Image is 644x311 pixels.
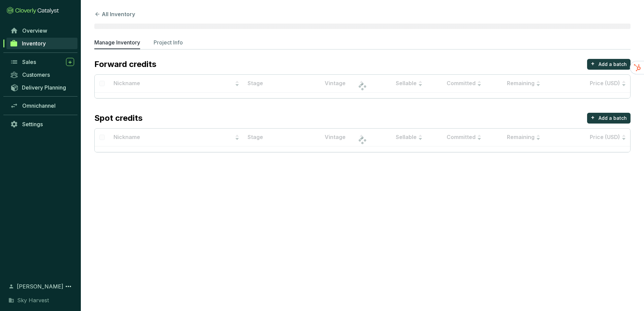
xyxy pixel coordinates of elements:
[22,121,43,128] span: Settings
[22,40,46,47] span: Inventory
[22,59,36,65] span: Sales
[22,84,66,91] span: Delivery Planning
[599,61,627,68] p: Add a batch
[94,59,156,70] p: Forward credits
[154,38,183,46] p: Project Info
[7,56,77,68] a: Sales
[591,59,595,68] p: +
[7,82,77,93] a: Delivery Planning
[22,102,56,109] span: Omnichannel
[22,27,47,34] span: Overview
[599,115,627,122] p: Add a batch
[6,38,77,49] a: Inventory
[591,113,595,122] p: +
[94,10,135,18] button: All Inventory
[7,25,77,36] a: Overview
[94,113,142,124] p: Spot credits
[17,296,49,304] span: Sky Harvest
[587,59,631,70] button: +Add a batch
[587,113,631,124] button: +Add a batch
[7,118,77,130] a: Settings
[94,38,140,46] p: Manage Inventory
[7,100,77,111] a: Omnichannel
[22,71,50,78] span: Customers
[17,282,63,290] span: [PERSON_NAME]
[7,69,77,80] a: Customers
